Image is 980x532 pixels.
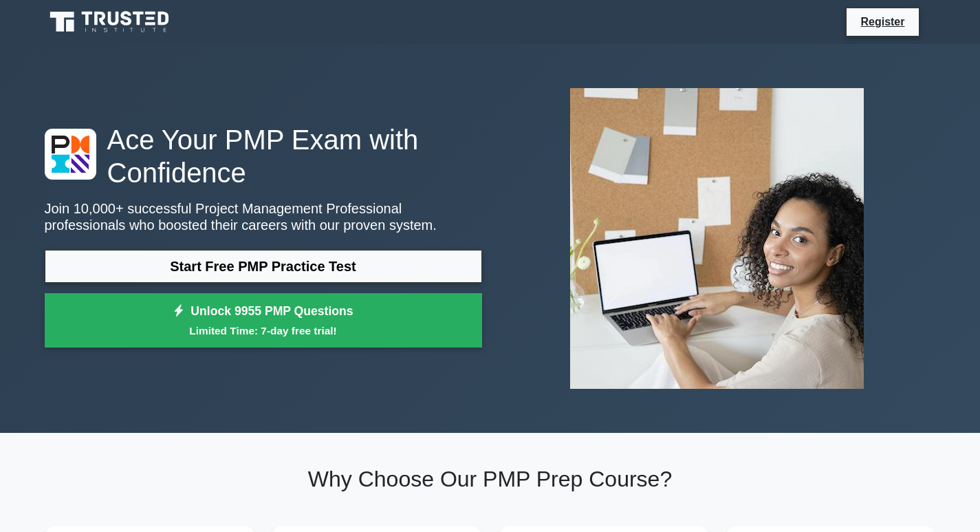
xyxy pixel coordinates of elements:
[45,200,482,233] p: Join 10,000+ successful Project Management Professional professionals who boosted their careers w...
[45,123,482,189] h1: Ace Your PMP Exam with Confidence
[62,323,465,339] small: Limited Time: 7-day free trial!
[45,466,936,492] h2: Why Choose Our PMP Prep Course?
[45,293,482,348] a: Unlock 9955 PMP QuestionsLimited Time: 7-day free trial!
[852,13,913,30] a: Register
[45,250,482,283] a: Start Free PMP Practice Test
